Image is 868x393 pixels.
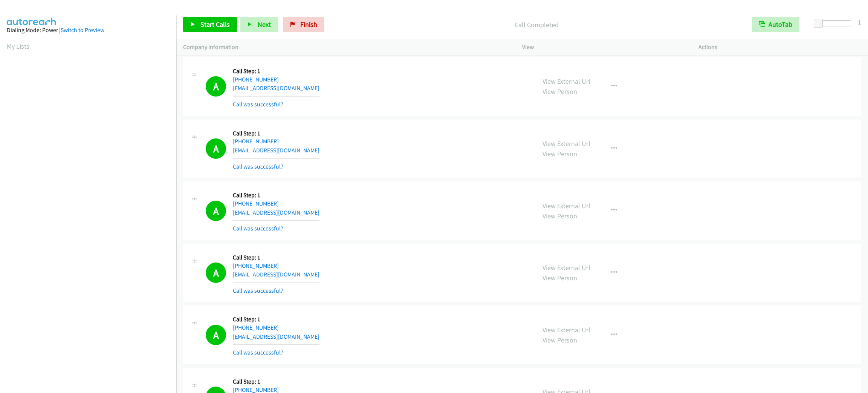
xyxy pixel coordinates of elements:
a: Call was successful? [233,349,283,356]
p: Call Completed [335,20,738,30]
h1: A [206,138,226,159]
a: Call was successful? [233,163,283,170]
a: View External Url [542,201,590,210]
h5: Call Step: 1 [233,130,319,137]
a: [EMAIL_ADDRESS][DOMAIN_NAME] [233,209,319,216]
a: [PHONE_NUMBER] [233,324,279,331]
h5: Call Step: 1 [233,254,319,261]
a: View External Url [542,77,590,86]
button: AutoTab [752,17,799,32]
a: [PHONE_NUMBER] [233,138,279,145]
a: View External Url [542,263,590,272]
div: 1 [858,17,861,27]
a: View External Url [542,139,590,148]
a: Call was successful? [233,287,283,294]
a: View Person [542,87,577,96]
a: [EMAIL_ADDRESS][DOMAIN_NAME] [233,84,319,92]
h5: Call Step: 1 [233,378,319,385]
a: [PHONE_NUMBER] [233,76,279,83]
a: Finish [283,17,324,32]
a: [EMAIL_ADDRESS][DOMAIN_NAME] [233,147,319,154]
span: Start Calls [200,20,230,29]
a: View Person [542,336,577,344]
a: Call was successful? [233,101,283,108]
iframe: Resource Center [846,166,868,226]
a: View Person [542,273,577,282]
a: View Person [542,149,577,158]
h1: A [206,201,226,221]
span: Finish [300,20,317,29]
h5: Call Step: 1 [233,68,319,75]
a: [EMAIL_ADDRESS][DOMAIN_NAME] [233,333,319,340]
p: View [522,43,685,52]
a: My Lists [7,42,29,51]
a: [PHONE_NUMBER] [233,200,279,207]
h1: A [206,76,226,97]
div: Dialing Mode: Power | [7,26,170,35]
h1: A [206,263,226,283]
a: Call was successful? [233,225,283,232]
h5: Call Step: 1 [233,192,319,199]
p: Actions [698,43,861,52]
a: [EMAIL_ADDRESS][DOMAIN_NAME] [233,271,319,278]
h5: Call Step: 1 [233,316,319,323]
a: [PHONE_NUMBER] [233,262,279,269]
a: View External Url [542,325,590,334]
p: Company Information [183,43,509,52]
button: Next [240,17,278,32]
a: Start Calls [183,17,237,32]
h1: A [206,325,226,345]
span: Next [258,20,271,29]
a: View Person [542,212,577,220]
a: Switch to Preview [61,26,104,34]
